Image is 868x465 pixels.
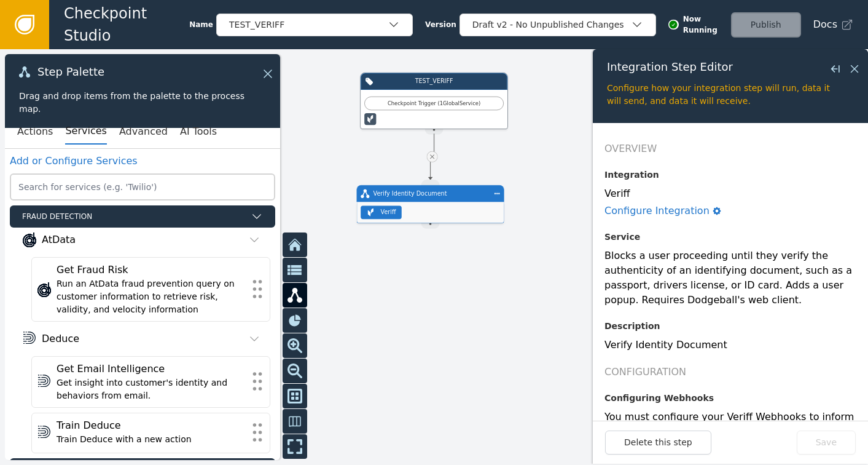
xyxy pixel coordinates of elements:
div: Veriff [604,186,856,201]
div: Get insight into customer's identity and behaviors from email. [57,376,245,402]
button: Services [65,119,106,145]
a: Add or Configure Services [10,155,138,167]
label: Integration [604,169,659,181]
button: Delete this step [605,431,711,455]
div: Verify Identity Document [604,338,856,352]
div: Blocks a user proceeding until they verify the authenticity of an identifying document, such as a... [604,248,856,308]
label: Description [604,320,660,333]
div: Train Deduce with a new action [57,433,245,446]
div: TEST_VERIFF [229,18,388,31]
button: Advanced [119,119,168,145]
div: AtData [42,232,76,247]
button: AI Tools [180,119,217,145]
a: Docs [813,17,853,32]
a: Configure Integration [604,204,722,218]
label: Service [604,231,640,244]
h2: Configuration [604,365,856,380]
div: Configure how your integration step will run, data it will send, and data it will receive. [607,82,854,108]
div: Train Deduce [57,418,245,433]
button: TEST_VERIFF [216,14,413,36]
div: Get Fraud Risk [57,263,245,277]
div: Verify Identity Document [373,189,488,198]
div: Run an AtData fraud prevention query on customer information to retrieve risk, validity, and velo... [57,277,245,316]
div: Checkpoint Trigger ( 1 Global Service ) [369,100,499,108]
button: Actions [17,119,53,145]
span: Version [425,19,456,30]
div: Veriff [381,208,396,217]
input: Search for services (e.g. 'Twilio') [10,173,275,201]
div: Deduce [42,332,79,346]
span: Integration Step Editor [607,62,733,73]
div: TEST_VERIFF [377,77,491,85]
span: Now Running [683,14,722,36]
label: Configuring Webhooks [604,392,714,405]
span: Checkpoint Studio [64,2,189,47]
div: Configure Integration [604,204,710,218]
span: Docs [813,17,837,32]
button: Draft v2 - No Unpublished Changes [459,14,656,36]
div: Drag and drop items from the palette to the process map. [19,90,266,116]
h2: Overview [604,141,856,156]
div: Get Email Intelligence [57,362,245,376]
span: Fraud Detection [22,211,246,222]
span: Name [189,19,213,30]
span: Step Palette [37,66,104,77]
div: Draft v2 - No Unpublished Changes [472,18,631,31]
